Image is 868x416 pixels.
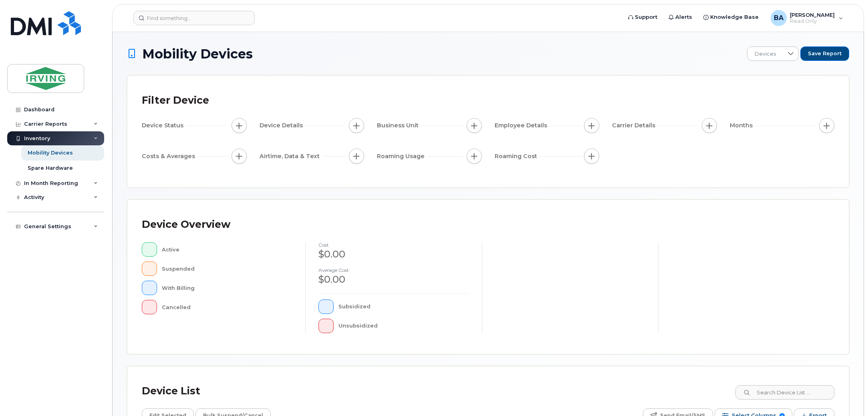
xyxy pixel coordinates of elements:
span: Device Details [260,121,305,130]
span: Mobility Devices [142,47,253,61]
span: Roaming Cost [495,152,540,161]
span: Carrier Details [612,121,658,130]
div: Cancelled [162,300,293,314]
div: Subsidized [338,299,469,314]
div: Suspended [162,261,293,276]
h4: cost [318,242,469,247]
span: Save Report [808,50,842,57]
span: Device Status [142,121,186,130]
div: With Billing [162,281,293,295]
div: Device List [142,381,200,402]
span: Airtime, Data & Text [260,152,322,161]
button: Save Report [800,46,849,61]
span: Devices [747,47,783,61]
h4: Average cost [318,267,469,273]
input: Search Device List ... [735,385,834,400]
span: Months [730,121,755,130]
span: Business Unit [377,121,421,130]
span: Costs & Averages [142,152,197,161]
div: $0.00 [318,247,469,261]
div: Device Overview [142,214,230,235]
div: $0.00 [318,273,469,286]
span: Roaming Usage [377,152,427,161]
div: Active [162,242,293,257]
span: Employee Details [495,121,550,130]
div: Filter Device [142,90,209,111]
div: Unsubsidized [338,319,469,333]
